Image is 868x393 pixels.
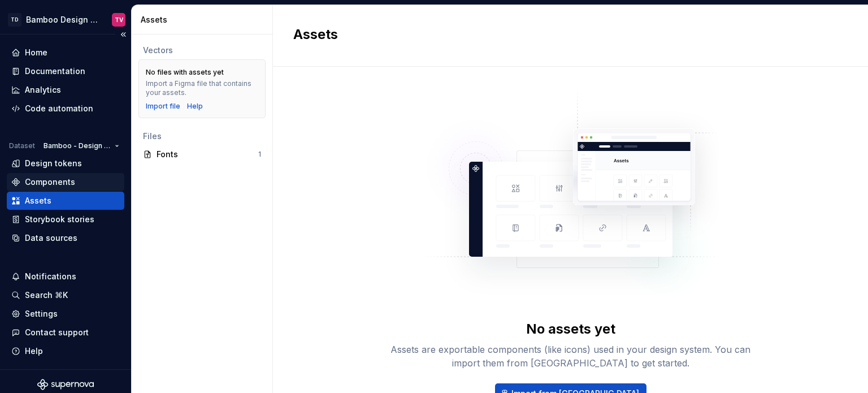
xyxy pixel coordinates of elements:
[25,271,76,282] div: Notifications
[7,44,124,62] a: Home
[390,343,752,370] div: Assets are exportable components (like icons) used in your design system. You can import them fro...
[9,141,35,150] div: Dataset
[25,232,77,244] div: Data sources
[25,47,47,58] div: Home
[25,290,68,301] div: Search ⌘K
[7,342,124,360] button: Help
[293,25,834,44] h2: Assets
[115,27,131,42] button: Collapse sidebar
[146,68,224,77] div: No files with assets yet
[7,210,124,228] a: Storybook stories
[2,7,129,32] button: TDBamboo Design SystemTV
[25,66,85,77] div: Documentation
[44,141,110,150] span: Bamboo - Design System
[25,176,75,188] div: Components
[25,327,89,338] div: Contact support
[187,102,203,111] a: Help
[141,14,268,25] div: Assets
[115,15,123,24] div: TV
[7,323,124,342] button: Contact support
[7,286,124,304] button: Search ⌘K
[526,320,615,338] div: No assets yet
[25,308,58,319] div: Settings
[25,195,51,206] div: Assets
[25,346,43,357] div: Help
[143,45,261,56] div: Vectors
[7,173,124,191] a: Components
[146,79,258,97] div: Import a Figma file that contains your assets.
[7,305,124,323] a: Settings
[38,138,124,154] button: Bamboo - Design System
[8,13,21,27] div: TD
[146,102,180,111] button: Import file
[26,14,98,25] div: Bamboo Design System
[157,149,258,160] div: Fonts
[7,81,124,99] a: Analytics
[37,379,94,390] svg: Supernova Logo
[7,229,124,247] a: Data sources
[138,145,266,163] a: Fonts1
[25,214,94,225] div: Storybook stories
[25,84,61,96] div: Analytics
[258,150,261,159] div: 1
[7,100,124,118] a: Code automation
[7,62,124,80] a: Documentation
[7,267,124,286] button: Notifications
[25,158,82,169] div: Design tokens
[25,103,93,114] div: Code automation
[143,131,261,142] div: Files
[7,192,124,210] a: Assets
[7,154,124,172] a: Design tokens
